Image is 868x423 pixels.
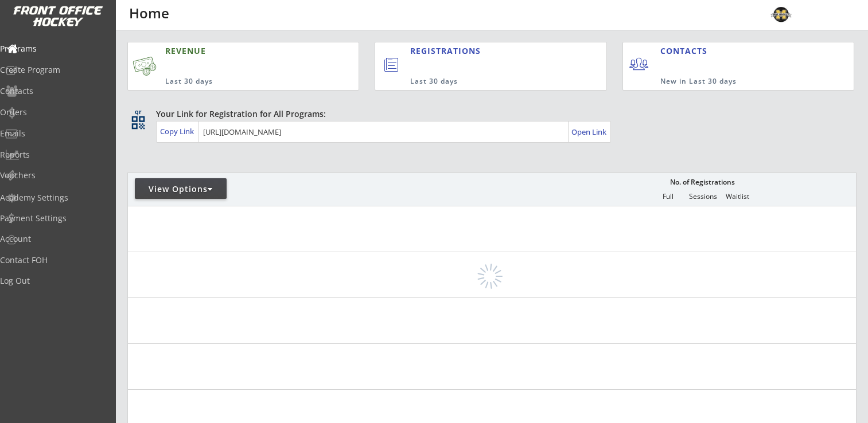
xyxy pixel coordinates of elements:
[165,77,304,87] div: Last 30 days
[660,45,713,57] div: CONTACTS
[160,126,196,136] div: Copy Link
[660,77,801,87] div: New in Last 30 days
[135,183,227,195] div: View Options
[410,45,554,57] div: REGISTRATIONS
[667,178,738,186] div: No. of Registrations
[571,124,608,140] a: Open Link
[131,108,145,116] div: qr
[165,45,304,57] div: REVENUE
[720,193,754,201] div: Waitlist
[686,193,720,201] div: Sessions
[651,193,685,201] div: Full
[130,114,147,131] button: qr_code
[571,127,608,137] div: Open Link
[156,108,821,120] div: Your Link for Registration for All Programs:
[410,77,559,87] div: Last 30 days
